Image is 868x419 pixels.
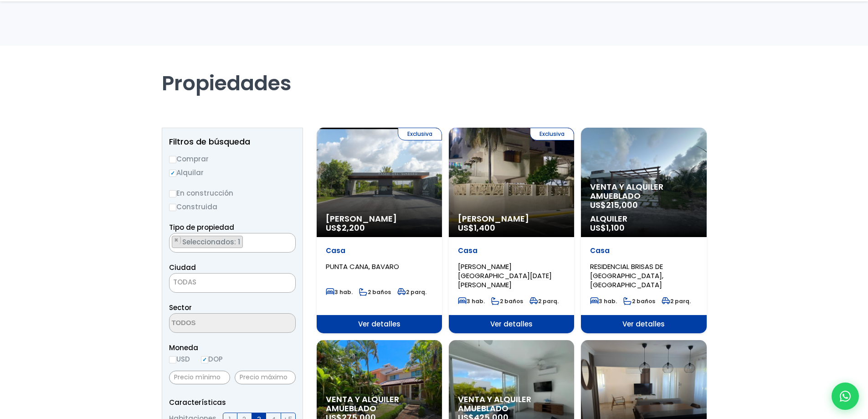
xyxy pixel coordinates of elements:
textarea: Search [169,314,258,333]
span: 3 hab. [458,297,485,305]
input: Precio mínimo [169,371,230,384]
span: 3 hab. [590,297,617,305]
span: × [174,236,179,244]
button: Remove item [172,236,181,244]
span: 2,200 [342,222,365,233]
span: Ver detalles [581,315,706,333]
label: En construcción [169,187,296,199]
input: En construcción [169,190,176,197]
span: Exclusiva [530,128,574,140]
span: TODAS [169,276,295,289]
label: Construida [169,201,296,212]
span: Venta y alquiler amueblado [590,182,697,201]
p: Casa [326,246,433,255]
span: US$ [326,222,365,233]
span: [PERSON_NAME] [458,214,565,223]
input: Construida [169,204,176,211]
p: Casa [458,246,565,255]
h2: Filtros de búsqueda [169,137,296,146]
span: Ver detalles [449,315,574,333]
span: Ver detalles [317,315,442,333]
span: 2 baños [359,288,391,296]
a: Exclusiva [PERSON_NAME] US$2,200 Casa PUNTA CANA, BAVARO 3 hab. 2 baños 2 parq. Ver detalles [317,128,442,333]
span: TODAS [169,273,296,293]
span: [PERSON_NAME][GEOGRAPHIC_DATA][DATE][PERSON_NAME] [458,262,552,290]
span: US$ [590,199,638,211]
span: [PERSON_NAME] [326,214,433,223]
span: 2 parq. [397,288,426,296]
label: USD [169,353,190,365]
label: DOP [201,353,223,365]
span: Seleccionados: 1 [181,237,242,247]
input: DOP [201,356,208,363]
span: × [286,236,290,244]
li: CASA [172,236,243,248]
label: Comprar [169,153,296,165]
span: Venta y alquiler amueblado [458,395,565,413]
span: Tipo de propiedad [169,222,234,232]
span: 215,000 [606,199,638,211]
span: US$ [590,222,625,233]
span: TODAS [173,277,196,287]
span: RESIDENCIAL BRISAS DE [GEOGRAPHIC_DATA], [GEOGRAPHIC_DATA] [590,262,663,290]
span: 2 parq. [662,297,691,305]
a: Venta y alquiler amueblado US$215,000 Alquiler US$1,100 Casa RESIDENCIAL BRISAS DE [GEOGRAPHIC_DA... [581,128,706,333]
input: Alquilar [169,170,176,177]
input: USD [169,356,176,363]
a: Exclusiva [PERSON_NAME] US$1,400 Casa [PERSON_NAME][GEOGRAPHIC_DATA][DATE][PERSON_NAME] 3 hab. 2 ... [449,128,574,333]
label: Alquilar [169,167,296,178]
p: Casa [590,246,697,255]
span: Sector [169,303,192,312]
span: Alquiler [590,214,697,223]
p: Características [169,397,296,408]
span: Ciudad [169,263,196,272]
span: Moneda [169,342,296,353]
span: Venta y alquiler amueblado [326,395,433,413]
span: Exclusiva [398,128,442,140]
span: US$ [458,222,495,233]
span: PUNTA CANA, BAVARO [326,262,399,271]
h1: Propiedades [162,46,707,96]
textarea: Search [169,233,175,253]
span: 1,400 [474,222,495,233]
span: 2 baños [623,297,655,305]
span: 2 parq. [529,297,559,305]
button: Remove all items [285,236,291,245]
span: 2 baños [491,297,523,305]
input: Precio máximo [235,371,296,384]
span: 3 hab. [326,288,353,296]
span: 1,100 [606,222,625,233]
input: Comprar [169,156,176,163]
